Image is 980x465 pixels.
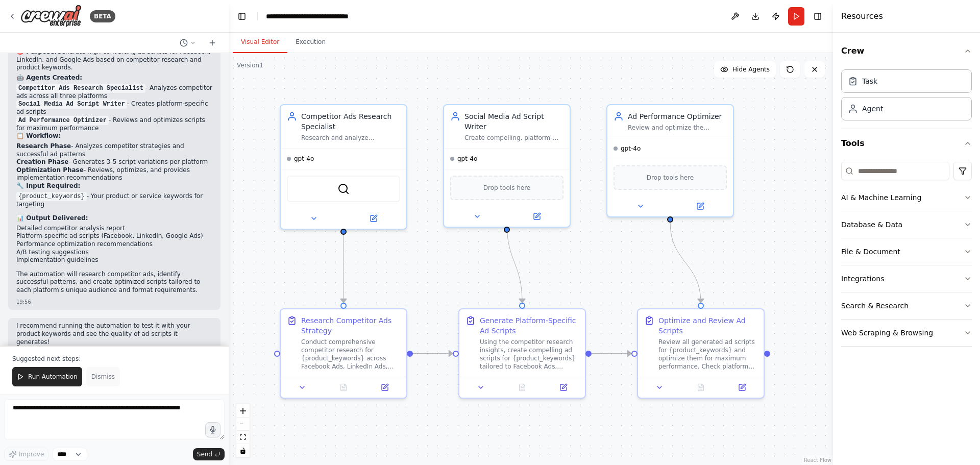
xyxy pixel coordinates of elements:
[841,292,972,319] button: Search & Research
[16,100,127,109] code: Social Media Ad Script Writer
[628,111,727,121] div: Ad Performance Optimizer
[322,381,365,394] button: No output available
[841,65,972,129] div: Crew
[301,315,400,336] div: Research Competitor Ads Strategy
[508,210,566,223] button: Open in side panel
[176,37,200,49] button: Switch to previous chat
[266,11,374,21] nav: breadcrumb
[804,457,831,463] a: React Flow attribution
[236,404,250,457] div: React Flow controls
[16,225,212,233] li: Detailed competitor analysis report
[841,301,909,311] div: Search & Research
[28,373,78,381] span: Run Automation
[16,166,212,182] li: - Reviews, optimizes, and provides implementation recommendations
[280,104,407,230] div: Competitor Ads Research SpecialistResearch and analyze competitor advertisements across Facebook,...
[862,76,877,86] div: Task
[658,338,757,371] div: Review all generated ad scripts for {product_keywords} and optimize them for maximum performance....
[841,129,972,158] button: Tools
[671,200,729,212] button: Open in side panel
[483,183,531,193] span: Drop tools here
[501,381,544,394] button: No output available
[606,104,734,217] div: Ad Performance OptimizerReview and optimize the generated ad scripts for {product_keywords}, ensu...
[16,116,212,133] li: - Reviews and optimizes scripts for maximum performance
[841,274,884,284] div: Integrations
[235,9,249,23] button: Hide left sidebar
[16,240,212,249] li: Performance optimization recommendations
[841,265,972,292] button: Integrations
[337,183,350,195] img: SerperDevTool
[338,235,349,303] g: Edge from 4a121876-fd90-402c-8413-95713303142e to 634ba4f9-1a32-456b-b561-7fce3addfa92
[16,322,212,346] p: I recommend running the automation to test it with your product keywords and see the quality of a...
[233,32,287,53] button: Visual Editor
[502,223,527,303] g: Edge from 4d0c9345-4bf4-40d3-8192-4144dbdebbb9 to ab9ab603-9191-4a1c-a65e-d730863b55ae
[732,65,770,74] span: Hide Agents
[12,355,216,363] p: Suggested next steps:
[714,61,776,78] button: Hide Agents
[457,155,477,163] span: gpt-4o
[16,256,212,264] li: Implementation guidelines
[236,404,250,418] button: zoom in
[665,223,706,303] g: Edge from 4a379f36-1d05-42a3-8fb4-06ff5c90c1f7 to b2372f51-3be5-45eb-a6de-de3a161ba61b
[16,142,212,158] li: - Analyzes competitor strategies and successful ad patterns
[841,10,883,22] h4: Resources
[464,134,563,142] div: Create compelling, platform-specific ad scripts for Facebook, LinkedIn, and Google Ads based on {...
[16,142,71,150] strong: Research Phase
[16,166,84,174] strong: Optimization Phase
[16,48,212,72] p: Generate high-converting ad scripts for Facebook, LinkedIn, and Google Ads based on competitor re...
[480,338,579,371] div: Using the competitor research insights, create compelling ad scripts for {product_keywords} tailo...
[841,238,972,265] button: File & Document
[16,158,69,165] strong: Creation Phase
[90,10,115,22] div: BETA
[16,116,109,125] code: Ad Performance Optimizer
[413,349,453,359] g: Edge from 634ba4f9-1a32-456b-b561-7fce3addfa92 to ab9ab603-9191-4a1c-a65e-d730863b55ae
[294,155,314,163] span: gpt-4o
[628,124,727,132] div: Review and optimize the generated ad scripts for {product_keywords}, ensuring they follow platfor...
[841,219,902,230] div: Database & Data
[16,182,80,189] strong: 🔧 Input Required:
[16,192,212,209] li: - Your product or service keywords for targeting
[16,232,212,240] li: Platform-specific ad scripts (Facebook, LinkedIn, Google Ads)
[287,32,334,53] button: Execution
[205,422,220,437] button: Click to speak your automation idea
[19,450,44,458] span: Improve
[480,315,579,336] div: Generate Platform-Specific Ad Scripts
[197,450,212,458] span: Send
[841,192,921,203] div: AI & Machine Learning
[724,381,759,394] button: Open in side panel
[16,192,87,201] code: {product_keywords}
[16,158,212,166] li: - Generates 3-5 script variations per platform
[12,367,82,386] button: Run Automation
[16,84,212,101] li: - Analyzes competitor ads across all three platforms
[301,134,400,142] div: Research and analyze competitor advertisements across Facebook, LinkedIn, and Google Ads for {pro...
[20,5,82,28] img: Logo
[16,100,212,116] li: - Creates platform-specific ad scripts
[679,381,723,394] button: No output available
[16,249,212,257] li: A/B testing suggestions
[16,74,82,81] strong: 🤖 Agents Created:
[862,104,883,114] div: Agent
[301,338,400,371] div: Conduct comprehensive competitor research for {product_keywords} across Facebook Ads, LinkedIn Ad...
[193,448,225,460] button: Send
[458,308,586,399] div: Generate Platform-Specific Ad ScriptsUsing the competitor research insights, create compelling ad...
[841,328,933,338] div: Web Scraping & Browsing
[86,367,120,386] button: Dismiss
[841,184,972,211] button: AI & Machine Learning
[464,111,563,132] div: Social Media Ad Script Writer
[91,373,115,381] span: Dismiss
[237,61,263,69] div: Version 1
[236,418,250,431] button: zoom out
[367,381,402,394] button: Open in side panel
[4,448,48,461] button: Improve
[280,308,407,399] div: Research Competitor Ads StrategyConduct comprehensive competitor research for {product_keywords} ...
[443,104,571,228] div: Social Media Ad Script WriterCreate compelling, platform-specific ad scripts for Facebook, Linked...
[16,271,212,295] p: The automation will research competitor ads, identify successful patterns, and create optimized s...
[841,37,972,65] button: Crew
[621,144,641,153] span: gpt-4o
[16,298,212,306] div: 19:56
[637,308,765,399] div: Optimize and Review Ad ScriptsReview all generated ad scripts for {product_keywords} and optimize...
[592,349,631,359] g: Edge from ab9ab603-9191-4a1c-a65e-d730863b55ae to b2372f51-3be5-45eb-a6de-de3a161ba61b
[16,84,145,93] code: Competitor Ads Research Specialist
[658,315,757,336] div: Optimize and Review Ad Scripts
[16,214,88,222] strong: 📊 Output Delivered:
[204,37,220,49] button: Start a new chat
